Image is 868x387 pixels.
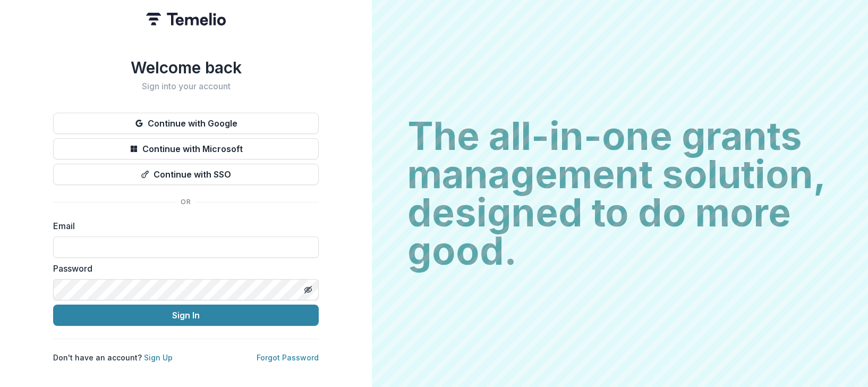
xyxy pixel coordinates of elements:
[257,353,319,362] a: Forgot Password
[146,13,226,26] img: Temelio
[53,262,312,275] label: Password
[53,113,319,134] button: Continue with Google
[53,352,173,363] p: Don't have an account?
[300,281,317,298] button: Toggle password visibility
[53,305,319,326] button: Sign In
[53,58,319,77] h1: Welcome back
[53,220,312,232] label: Email
[53,81,319,91] h2: Sign into your account
[53,164,319,185] button: Continue with SSO
[53,138,319,159] button: Continue with Microsoft
[144,353,173,362] a: Sign Up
